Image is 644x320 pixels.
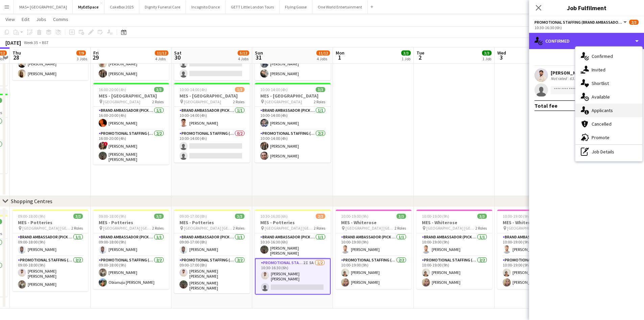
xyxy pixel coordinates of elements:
[13,210,88,291] div: 09:00-18:00 (9h)3/3MES - Potteries [GEOGRAPHIC_DATA] [GEOGRAPHIC_DATA]2 RolesBrand Ambassador (Pi...
[416,219,492,226] h3: MES - Whiterose
[316,87,325,92] span: 3/3
[154,214,164,219] span: 3/3
[255,83,331,163] app-job-card: 10:00-14:00 (4h)3/3MES - [GEOGRAPHIC_DATA] [GEOGRAPHIC_DATA]2 RolesBrand Ambassador (Pick up)1/11...
[255,130,331,163] app-card-role: Promotional Staffing (Brand Ambassadors)2/210:00-14:00 (4h)[PERSON_NAME][PERSON_NAME]
[18,214,45,219] span: 09:00-18:00 (9h)
[13,47,88,80] app-card-role: Promotional Staffing (Brand Ambassadors)2/216:00-20:00 (4h)[PERSON_NAME][PERSON_NAME]
[238,50,249,56] span: 5/12
[174,210,250,293] div: 09:00-17:00 (8h)3/3MES - Potteries [GEOGRAPHIC_DATA] [GEOGRAPHIC_DATA]2 RolesBrand Ambassador (Pi...
[22,16,29,22] span: Edit
[13,233,88,256] app-card-role: Brand Ambassador (Pick up)1/109:00-18:00 (9h)[PERSON_NAME]
[14,0,73,14] button: MAS+ [GEOGRAPHIC_DATA]
[497,50,506,56] span: Wed
[280,0,312,14] button: Flying Goose
[139,0,186,14] button: Dignity Funeral Care
[575,117,642,131] div: Cancelled
[401,50,411,56] span: 3/3
[497,210,573,289] div: 10:00-19:00 (9h)3/3MES - Whiterose [GEOGRAPHIC_DATA] [GEOGRAPHIC_DATA]2 RolesBrand Ambassador (Pi...
[50,15,71,24] a: Comms
[11,198,52,205] div: Shopping Centres
[336,210,411,289] div: 10:00-19:00 (9h)3/3MES - Whiterose [GEOGRAPHIC_DATA] [GEOGRAPHIC_DATA]2 RolesBrand Ambassador (Pi...
[104,142,108,146] span: !
[93,210,169,289] div: 09:00-18:00 (9h)3/3MES - Potteries [GEOGRAPHIC_DATA] [GEOGRAPHIC_DATA]2 RolesBrand Ambassador (Pi...
[316,50,330,56] span: 11/12
[255,107,331,130] app-card-role: Brand Ambassador (Pick up)1/110:00-14:00 (4h)[PERSON_NAME]
[99,87,126,92] span: 16:00-20:00 (4h)
[93,47,169,80] app-card-role: Promotional Staffing (Brand Ambassadors)2/210:00-14:00 (4h)[PERSON_NAME][PERSON_NAME]
[103,226,152,231] span: [GEOGRAPHIC_DATA] [GEOGRAPHIC_DATA]
[174,233,250,256] app-card-role: Brand Ambassador (Pick up)1/109:00-17:00 (8h)[PERSON_NAME]
[265,99,302,104] span: [GEOGRAPHIC_DATA]
[316,214,325,219] span: 2/3
[13,50,21,56] span: Thu
[174,50,182,56] span: Sat
[575,131,642,144] div: Promote
[255,47,331,80] app-card-role: Promotional Staffing (Brand Ambassadors)2/210:00-14:00 (4h)[PERSON_NAME][PERSON_NAME]
[426,226,475,231] span: [GEOGRAPHIC_DATA] [GEOGRAPHIC_DATA]
[5,39,21,46] div: [DATE]
[174,130,250,163] app-card-role: Promotional Staffing (Brand Ambassadors)0/210:00-14:00 (4h)
[416,256,492,289] app-card-role: Promotional Staffing (Brand Ambassadors)2/210:00-19:00 (9h)[PERSON_NAME][PERSON_NAME]
[174,107,250,130] app-card-role: Brand Ambassador (Pick up)1/110:00-14:00 (4h)[PERSON_NAME]
[173,54,182,61] span: 30
[255,210,331,295] app-job-card: 10:30-16:30 (6h)2/3MES - Potteries [GEOGRAPHIC_DATA] [GEOGRAPHIC_DATA]2 RolesBrand Ambassador (Pi...
[19,15,32,24] a: Edit
[233,226,244,231] span: 2 Roles
[238,56,249,61] div: 4 Jobs
[71,226,83,231] span: 2 Roles
[336,233,411,256] app-card-role: Brand Ambassador (Pick up)1/110:00-19:00 (9h)[PERSON_NAME]
[235,87,244,92] span: 1/3
[180,87,207,92] span: 10:00-14:00 (4h)
[93,256,169,289] app-card-role: Promotional Staffing (Brand Ambassadors)2/209:00-18:00 (9h)[PERSON_NAME]Obianuju [PERSON_NAME]
[534,20,622,25] span: Promotional Staffing (Brand Ambassadors)
[254,54,263,61] span: 31
[575,145,642,158] div: Job Details
[314,99,325,104] span: 2 Roles
[174,83,250,163] app-job-card: 10:00-14:00 (4h)1/3MES - [GEOGRAPHIC_DATA] [GEOGRAPHIC_DATA]2 RolesBrand Ambassador (Pick up)1/11...
[77,56,87,61] div: 3 Jobs
[416,210,492,289] app-job-card: 10:00-19:00 (9h)3/3MES - Whiterose [GEOGRAPHIC_DATA] [GEOGRAPHIC_DATA]2 RolesBrand Ambassador (Pi...
[475,226,487,231] span: 2 Roles
[233,99,244,104] span: 2 Roles
[11,54,21,61] span: 28
[76,50,86,56] span: 7/9
[551,76,568,81] div: Not rated
[36,16,46,22] span: Jobs
[397,214,406,219] span: 3/3
[568,76,583,81] div: 63.2km
[174,219,250,226] h3: MES - Potteries
[255,93,331,99] h3: MES - [GEOGRAPHIC_DATA]
[317,56,330,61] div: 4 Jobs
[152,226,164,231] span: 2 Roles
[507,226,556,231] span: [GEOGRAPHIC_DATA] [GEOGRAPHIC_DATA]
[93,107,169,130] app-card-role: Brand Ambassador (Pick up)1/116:00-20:00 (4h)[PERSON_NAME]
[93,83,169,165] app-job-card: 16:00-20:00 (4h)3/3MES - [GEOGRAPHIC_DATA] [GEOGRAPHIC_DATA]2 RolesBrand Ambassador (Pick up)1/11...
[534,102,557,109] div: Total fee
[92,54,99,61] span: 29
[3,15,18,24] a: View
[235,214,244,219] span: 3/3
[477,214,487,219] span: 3/3
[93,130,169,165] app-card-role: Promotional Staffing (Brand Ambassadors)2/216:00-20:00 (4h)![PERSON_NAME][PERSON_NAME] [PERSON_NAME]
[255,219,331,226] h3: MES - Potteries
[496,54,506,61] span: 3
[345,226,395,231] span: [GEOGRAPHIC_DATA] [GEOGRAPHIC_DATA]
[260,214,288,219] span: 10:30-16:30 (6h)
[93,233,169,256] app-card-role: Brand Ambassador (Pick up)1/109:00-18:00 (9h)[PERSON_NAME]
[395,226,406,231] span: 2 Roles
[104,0,139,14] button: CakeBox 2025
[93,50,99,56] span: Fri
[416,50,424,56] span: Tue
[341,214,368,219] span: 10:00-19:00 (9h)
[22,40,39,45] span: Week 35
[225,0,280,14] button: GETT Little London Tours
[415,54,424,61] span: 2
[416,233,492,256] app-card-role: Brand Ambassador (Pick up)1/110:00-19:00 (9h)[PERSON_NAME]
[99,214,126,219] span: 09:00-18:00 (9h)
[551,70,623,76] div: [PERSON_NAME] [PERSON_NAME]
[42,40,49,45] div: BST
[73,0,104,14] button: MyEdSpace
[575,49,642,63] div: Confirmed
